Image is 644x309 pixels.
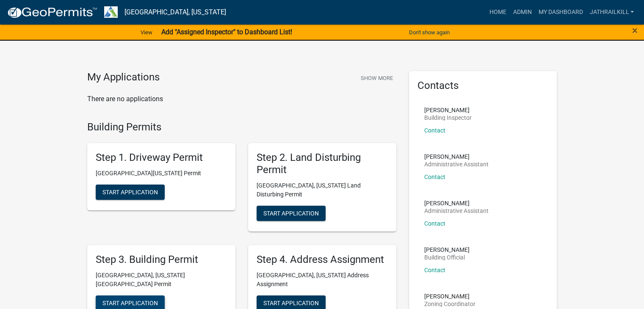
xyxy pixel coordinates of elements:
img: Troup County, Georgia [104,6,118,18]
a: View [137,25,156,39]
h5: Step 2. Land Disturbing Permit [257,152,388,176]
p: Building Inspector [424,115,472,121]
a: Admin [509,4,535,20]
p: [GEOGRAPHIC_DATA], [US_STATE] Address Assignment [257,271,388,289]
a: Contact [424,267,445,273]
button: Close [632,25,638,36]
strong: Add "Assigned Inspector" to Dashboard List! [161,28,292,36]
p: [PERSON_NAME] [424,154,489,160]
button: Show More [357,71,396,85]
h4: My Applications [87,71,160,84]
h5: Step 1. Driveway Permit [96,152,227,164]
p: Administrative Assistant [424,208,489,214]
h5: Contacts [417,80,549,92]
p: There are no applications [87,94,396,104]
a: Contact [424,174,445,180]
p: Zoning Coordinator [424,301,475,307]
p: Building Official [424,254,470,260]
p: [PERSON_NAME] [424,293,475,299]
button: Start Application [96,185,165,200]
span: × [632,25,638,36]
span: Start Application [102,299,158,306]
button: Don't show again [406,25,453,39]
span: Start Application [263,299,319,306]
h5: Step 3. Building Permit [96,254,227,266]
a: My Dashboard [535,4,586,20]
span: Start Application [102,189,158,196]
button: Start Application [257,206,326,221]
p: Administrative Assistant [424,161,489,167]
h4: Building Permits [87,121,396,133]
p: [PERSON_NAME] [424,200,489,206]
a: [GEOGRAPHIC_DATA], [US_STATE] [124,5,226,19]
a: Home [486,4,509,20]
span: Start Application [263,210,319,216]
a: Jathrailkill [586,4,637,20]
p: [GEOGRAPHIC_DATA][US_STATE] Permit [96,169,227,178]
p: [GEOGRAPHIC_DATA], [US_STATE] Land Disturbing Permit [257,181,388,199]
p: [PERSON_NAME] [424,107,472,113]
p: [PERSON_NAME] [424,247,470,253]
p: [GEOGRAPHIC_DATA], [US_STATE][GEOGRAPHIC_DATA] Permit [96,271,227,289]
a: Contact [424,220,445,227]
h5: Step 4. Address Assignment [257,254,388,266]
a: Contact [424,127,445,134]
